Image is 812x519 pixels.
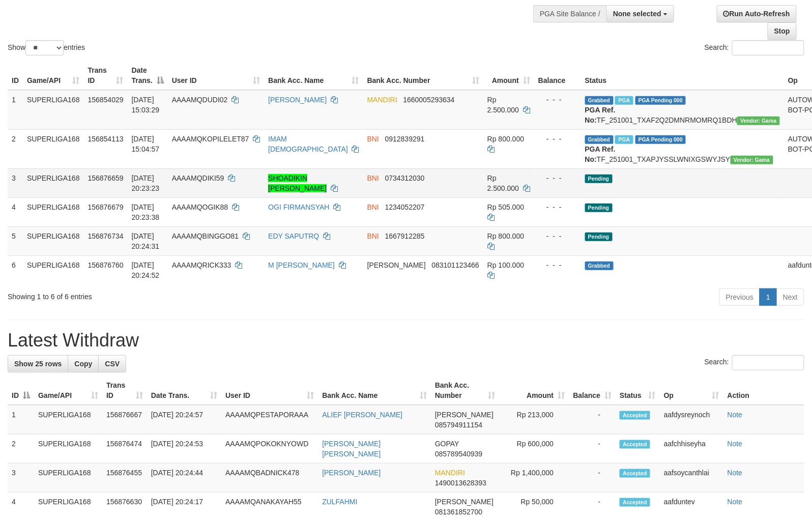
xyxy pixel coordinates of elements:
div: - - - [538,202,577,212]
td: AAAAMQBADNICK478 [221,464,318,493]
th: User ID: activate to sort column ascending [168,61,265,90]
div: - - - [538,173,577,183]
td: SUPERLIGA168 [23,255,84,284]
span: Rp 800.000 [487,232,524,240]
input: Search: [732,355,804,370]
span: Rp 100.000 [487,261,524,269]
span: [PERSON_NAME] [435,411,494,419]
td: 3 [8,168,23,197]
span: AAAAMQDUDI02 [172,96,228,104]
span: Grabbed [585,135,614,144]
td: TF_251001_TXAPJYSSLWNIXGSWYJSY [581,129,784,168]
div: - - - [538,260,577,270]
a: CSV [98,355,126,372]
td: SUPERLIGA168 [34,435,102,464]
span: BNI [367,232,379,240]
span: AAAAMQOGIK88 [172,203,228,211]
div: Showing 1 to 6 of 6 entries [8,287,331,302]
th: Amount: activate to sort column ascending [483,61,534,90]
span: BNI [367,135,379,143]
b: PGA Ref. No: [585,106,616,124]
h1: Latest Withdraw [8,330,804,351]
span: PGA Pending [635,96,686,105]
a: Previous [719,289,760,306]
span: Rp 800.000 [487,135,524,143]
th: User ID: activate to sort column ascending [221,376,318,405]
span: Copy 1490013628393 to clipboard [435,479,486,487]
td: [DATE] 20:24:44 [147,464,221,493]
td: SUPERLIGA168 [23,90,84,130]
td: 6 [8,255,23,284]
div: PGA Site Balance / [533,5,606,22]
span: PGA Pending [635,135,686,144]
span: Grabbed [585,96,614,105]
th: Bank Acc. Number: activate to sort column ascending [363,61,483,90]
th: Game/API: activate to sort column ascending [23,61,84,90]
a: [PERSON_NAME] [268,96,327,104]
span: Pending [585,233,613,241]
span: AAAAMQKOPILELET87 [172,135,249,143]
span: Copy 1234052207 to clipboard [385,203,425,211]
td: aafsoycanthlai [660,464,723,493]
span: Pending [585,204,613,212]
a: Note [728,498,743,506]
span: 156854029 [88,96,124,104]
span: Accepted [620,440,650,449]
td: aafchhiseyha [660,435,723,464]
a: SHOADIKIN [PERSON_NAME] [268,174,327,192]
span: 156854113 [88,135,124,143]
th: Balance: activate to sort column ascending [569,376,616,405]
span: Copy 085794911154 to clipboard [435,421,482,429]
a: Note [728,469,743,477]
div: - - - [538,134,577,144]
td: 4 [8,197,23,226]
a: Run Auto-Refresh [717,5,797,22]
span: [PERSON_NAME] [435,498,494,506]
span: Copy 1667912285 to clipboard [385,232,425,240]
a: ZULFAHMI [322,498,357,506]
td: - [569,405,616,435]
span: CSV [105,360,120,368]
a: Note [728,440,743,448]
div: - - - [538,95,577,105]
td: - [569,464,616,493]
span: Vendor URL: https://trx31.1velocity.biz [737,117,780,125]
th: Bank Acc. Name: activate to sort column ascending [264,61,363,90]
td: SUPERLIGA168 [23,226,84,255]
th: Op: activate to sort column ascending [660,376,723,405]
span: AAAAMQDIKI59 [172,174,224,182]
td: SUPERLIGA168 [23,168,84,197]
span: Grabbed [585,262,614,270]
span: GOPAY [435,440,459,448]
div: - - - [538,231,577,241]
th: Game/API: activate to sort column ascending [34,376,102,405]
td: 1 [8,405,34,435]
td: Rp 600,000 [500,435,569,464]
span: Accepted [620,469,650,478]
span: Rp 505.000 [487,203,524,211]
td: SUPERLIGA168 [34,405,102,435]
label: Search: [705,40,804,55]
span: 156876734 [88,232,124,240]
th: Status: activate to sort column ascending [616,376,660,405]
td: 156876455 [102,464,147,493]
td: Rp 213,000 [500,405,569,435]
span: 156876760 [88,261,124,269]
a: 1 [760,289,777,306]
span: Copy 0912839291 to clipboard [385,135,425,143]
span: Rp 2.500.000 [487,174,519,192]
td: aafdysreynoch [660,405,723,435]
span: Vendor URL: https://trx31.1velocity.biz [731,156,773,164]
th: Amount: activate to sort column ascending [500,376,569,405]
a: ALIEF [PERSON_NAME] [322,411,402,419]
td: 156876667 [102,405,147,435]
span: BNI [367,203,379,211]
span: Pending [585,175,613,183]
span: Copy 0734312030 to clipboard [385,174,425,182]
label: Search: [705,355,804,370]
span: Show 25 rows [14,360,62,368]
a: Next [776,289,804,306]
span: [DATE] 20:23:38 [132,203,160,221]
span: [DATE] 20:24:31 [132,232,160,250]
td: 3 [8,464,34,493]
